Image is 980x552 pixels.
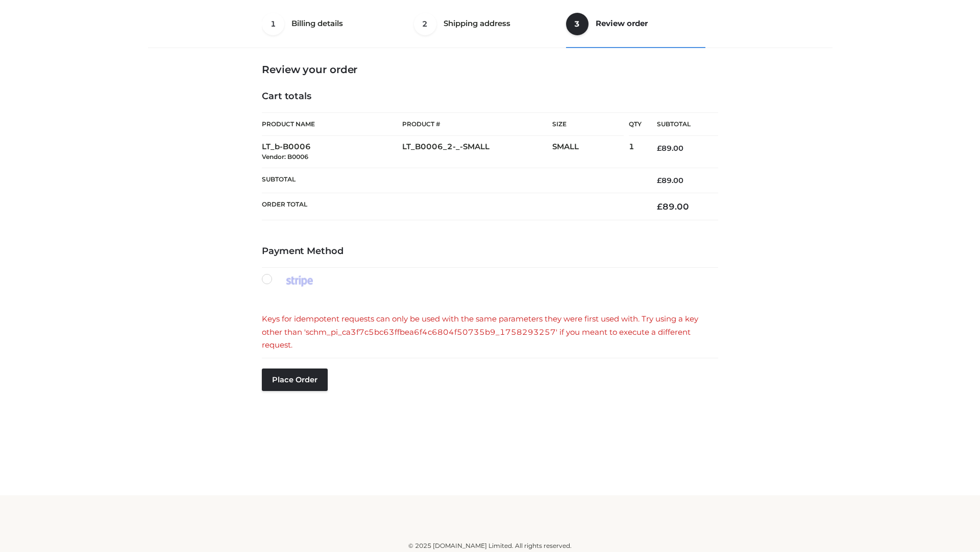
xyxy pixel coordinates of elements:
small: Vendor: B0006 [262,153,308,160]
th: Size [552,113,624,136]
div: © 2025 [DOMAIN_NAME] Limited. All rights reserved. [152,541,828,551]
td: SMALL [552,136,629,168]
div: Keys for idempotent requests can only be used with the same parameters they were first used with.... [262,312,718,352]
bdi: 89.00 [657,144,683,153]
td: 1 [629,136,642,168]
h4: Payment Method [262,246,718,257]
th: Subtotal [642,113,718,136]
th: Product Name [262,112,402,136]
th: Order Total [262,193,642,220]
bdi: 89.00 [657,201,689,212]
th: Subtotal [262,168,642,193]
span: £ [657,201,663,212]
th: Qty [629,112,642,136]
span: £ [657,144,661,153]
th: Product # [402,112,552,136]
h3: Review your order [262,63,718,76]
h4: Cart totals [262,91,718,102]
span: £ [657,176,661,185]
button: Place order [262,369,328,391]
td: LT_B0006_2-_-SMALL [402,136,552,168]
td: LT_b-B0006 [262,136,402,168]
bdi: 89.00 [657,176,683,185]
